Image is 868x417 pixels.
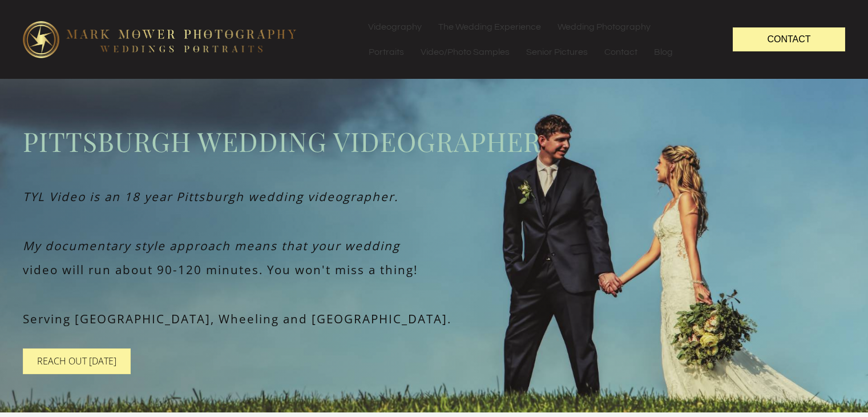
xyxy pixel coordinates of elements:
span: Pittsburgh wedding videographer [23,123,845,160]
p: Serving [GEOGRAPHIC_DATA], Wheeling and [GEOGRAPHIC_DATA]. [23,310,845,328]
a: Contact [596,39,645,65]
a: Senior Pictures [518,39,596,65]
img: logo-edit1 [23,21,297,58]
nav: Menu [360,14,710,65]
a: Videography [360,14,430,39]
a: Wedding Photography [550,14,659,39]
a: Video/Photo Samples [413,39,518,65]
a: Contact [733,27,845,51]
a: Blog [646,39,681,65]
a: Reach Out [DATE] [23,348,131,374]
p: video will run about 90-120 minutes. You won't miss a thing! [23,260,845,279]
span: Contact [767,34,810,44]
span: Reach Out [DATE] [37,355,116,367]
em: My documentary style approach means that your wedding [23,238,400,254]
a: Portraits [361,39,412,65]
em: TYL Video is an 18 year Pittsburgh wedding videographer. [23,189,398,205]
a: The Wedding Experience [430,14,549,39]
